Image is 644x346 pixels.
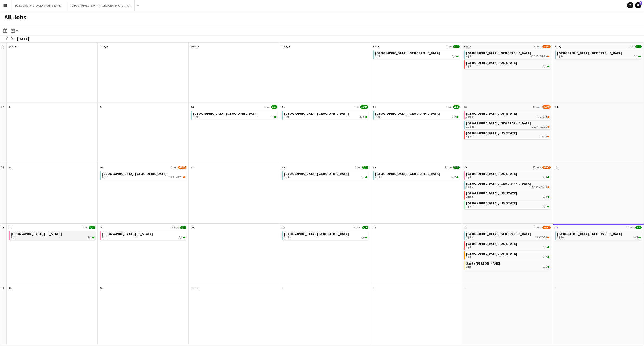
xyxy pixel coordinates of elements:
div: 39 [0,224,7,284]
span: 15/21 [547,126,549,128]
span: 12 [373,105,376,109]
span: 2 [282,286,283,290]
span: 4/4 [543,176,547,179]
a: [GEOGRAPHIC_DATA], [GEOGRAPHIC_DATA]2 jobs4/4 [284,231,367,239]
span: Los Angeles, CA [466,51,531,55]
span: 43/53 [178,166,186,169]
span: Phoenix, Arizona [466,252,517,256]
span: 1 job [557,55,563,58]
span: 12I [169,176,174,179]
span: Dallas, Texas [11,232,62,236]
a: [GEOGRAPHIC_DATA], [GEOGRAPHIC_DATA]1 job1/1 [193,111,276,119]
span: 13 [464,105,467,109]
span: 3/3 [547,196,549,198]
span: 4 [464,286,465,290]
a: [GEOGRAPHIC_DATA], [GEOGRAPHIC_DATA]1 job1/1 [557,50,641,58]
span: 37/47 [542,166,551,169]
span: 19 [373,166,376,169]
span: 9/10 [542,115,547,119]
span: 3/3 [183,237,185,238]
a: [GEOGRAPHIC_DATA], [GEOGRAPHIC_DATA]2 jobs2/2 [375,171,458,179]
a: [GEOGRAPHIC_DATA], [GEOGRAPHIC_DATA]4 jobs6I28A•23/30 [466,50,549,58]
span: 2 jobs [284,236,291,239]
span: 1/1 [274,116,276,118]
span: 4/4 [635,226,642,229]
span: 20 [464,166,467,169]
span: 4/4 [638,237,641,238]
span: 2I [536,115,540,119]
button: [GEOGRAPHIC_DATA], [US_STATE] [11,0,66,11]
span: 36/46 [542,105,551,109]
span: 9/10 [547,116,549,118]
span: 18 [282,166,285,169]
span: 1 job [466,265,471,269]
span: 10/10 [358,115,365,119]
span: 6 jobs [466,236,473,239]
span: West Palm Beach, Florida [466,201,517,205]
span: 23 [100,226,102,229]
span: 1/1 [634,55,638,58]
span: 7I [535,236,538,239]
span: 5 Jobs [534,45,541,48]
span: 1 Job [446,45,452,48]
a: [GEOGRAPHIC_DATA], [US_STATE]1 job1/1 [466,241,549,249]
div: • [466,115,549,119]
span: 2 jobs [466,195,473,198]
span: 1/1 [543,205,547,208]
span: 21 [555,166,558,169]
span: [DATE] [9,45,17,48]
span: Dallas, Texas [466,111,517,115]
a: [GEOGRAPHIC_DATA], [US_STATE]1 job2/2 [466,251,549,259]
span: 2/2 [547,256,549,258]
span: Los Angeles, CA [466,232,531,236]
span: Dallas, Texas [102,232,153,236]
span: 16 [100,166,102,169]
span: 2/2 [543,256,547,259]
span: 1I [532,185,535,189]
span: 30 [100,286,102,290]
div: 40 [0,284,7,344]
span: 8 [9,105,10,109]
span: Wed, 3 [191,45,199,48]
span: 23/30 [540,55,547,58]
span: 29 [9,286,11,290]
span: 4/4 [547,176,549,178]
span: Los Angeles, CA [375,51,440,55]
span: 5 [555,286,556,290]
span: 26 [373,226,376,229]
span: 23/30 [547,56,549,57]
span: 6 jobs [466,185,473,189]
span: 27 [464,226,467,229]
span: 28 [555,226,558,229]
span: 11 [282,105,285,109]
span: 1/1 [88,236,92,239]
span: Nashville, Tennessee [466,242,517,246]
span: 10 [191,105,194,109]
a: 3 [635,2,641,8]
span: 1 Job [353,105,359,109]
a: [GEOGRAPHIC_DATA], [GEOGRAPHIC_DATA]1 job12I•43/53 [102,171,185,179]
span: Los Angeles, CA [466,121,531,125]
span: 3 jobs [466,135,473,138]
span: Santa Barbara [466,261,500,265]
span: 1/1 [92,237,94,238]
span: 15/21 [540,125,547,128]
span: 4 jobs [466,55,473,58]
a: [GEOGRAPHIC_DATA], [US_STATE]2 jobs3/3 [466,191,549,198]
span: 2 jobs [375,176,382,179]
span: 1/1 [547,66,549,67]
span: 22 [9,226,11,229]
span: 3 [639,1,642,5]
span: 1 Job [171,166,177,169]
span: 25 [282,226,285,229]
span: 4/4 [361,236,365,239]
span: 3 [373,286,374,290]
span: Sat, 6 [464,45,471,48]
span: 1/1 [635,45,642,48]
span: Thu, 4 [282,45,290,48]
span: 2/2 [456,116,458,118]
a: [GEOGRAPHIC_DATA], [GEOGRAPHIC_DATA]1 job1/1 [375,50,458,58]
span: Los Angeles, CA [375,172,440,176]
span: 1/1 [271,105,277,109]
span: 1 Job [446,105,452,109]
